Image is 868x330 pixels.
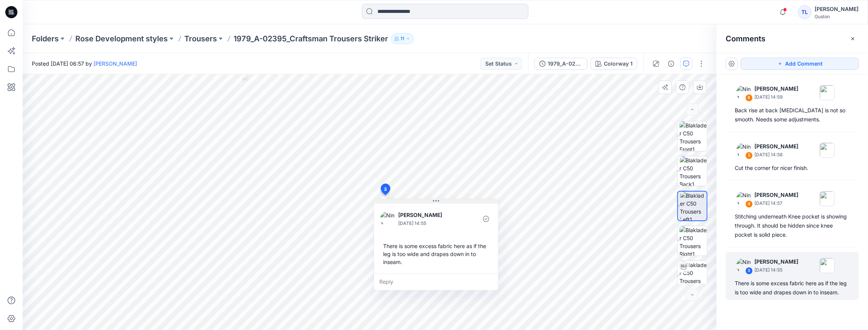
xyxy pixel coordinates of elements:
[679,226,707,256] img: Blaklader C50 Trousers Right1
[400,35,404,43] p: 11
[665,58,677,70] button: Details
[745,152,753,159] div: 5
[380,211,395,226] img: Nina Moller
[735,106,850,124] div: Back rise at back [MEDICAL_DATA] is not so smooth. Needs some adjustments.
[398,211,460,220] p: [PERSON_NAME]
[736,85,751,100] img: Nina Moller
[735,163,850,173] div: Cut the corner for nicer finish.
[94,60,137,67] a: [PERSON_NAME]
[75,33,168,44] a: Rose Development styles
[745,267,753,275] div: 3
[374,273,498,290] div: Reply
[798,5,812,19] div: TL
[754,93,798,101] p: [DATE] 14:59
[754,190,798,200] p: [PERSON_NAME]
[548,60,583,68] div: 1979_A-02395_Craftsman Trousers Striker
[604,60,633,68] div: Colorway 1
[815,5,859,14] div: [PERSON_NAME]
[384,186,387,193] span: 3
[754,266,798,274] p: [DATE] 14:55
[234,33,388,44] p: 1979_A-02395_Craftsman Trousers Striker
[754,257,798,266] p: [PERSON_NAME]
[741,58,859,70] button: Add Comment
[735,212,850,239] div: Stitching underneath Knee pocket is showing through. It should be hidden since knee pocket is sol...
[736,143,751,158] img: Nina Moller
[535,58,587,70] button: 1979_A-02395_Craftsman Trousers Striker
[32,60,137,68] span: Posted [DATE] 06:57 by
[380,239,492,269] div: There is some excess fabric here as if the leg is too wide and drapes down in to inseam.
[398,220,460,227] p: [DATE] 14:55
[391,33,414,44] button: 11
[745,200,753,208] div: 4
[754,151,798,159] p: [DATE] 14:58
[679,261,707,291] img: Blaklader C50 Trousers Turntable
[754,84,798,93] p: [PERSON_NAME]
[184,33,217,44] a: Trousers
[680,192,707,220] img: Blaklader C50 Trousers Left1
[32,33,59,44] a: Folders
[745,94,753,102] div: 6
[679,121,707,151] img: Blaklader C50 Trousers Front1
[736,258,751,273] img: Nina Moller
[735,279,850,297] div: There is some excess fabric here as if the leg is too wide and drapes down in to inseam.
[754,200,798,207] p: [DATE] 14:57
[736,191,751,206] img: Nina Moller
[680,156,707,186] img: Blaklader C50 Trousers Back1
[591,58,637,70] button: Colorway 1
[754,142,798,151] p: [PERSON_NAME]
[815,14,859,19] div: Guston
[726,34,765,43] h2: Comments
